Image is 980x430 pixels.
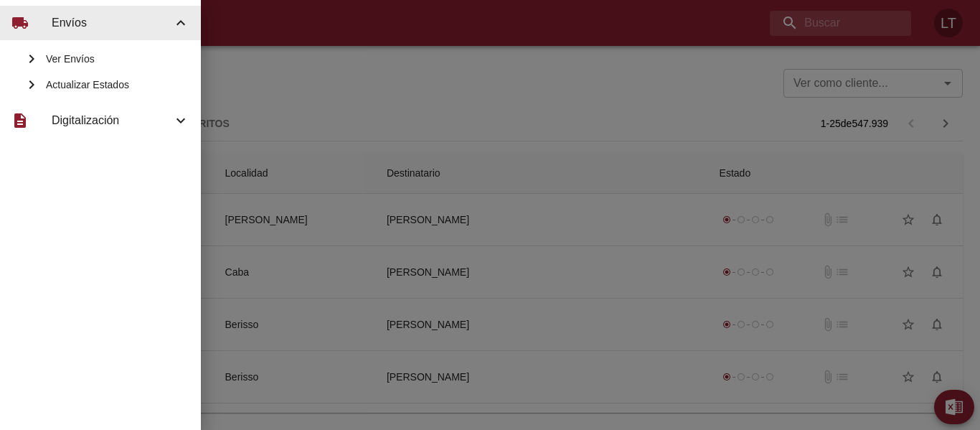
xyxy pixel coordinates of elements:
span: description [11,112,29,129]
span: Actualizar Estados [46,78,189,92]
span: local_shipping [11,14,29,32]
span: Ver Envíos [46,52,189,66]
span: Envíos [52,14,172,32]
span: Digitalización [52,112,172,129]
